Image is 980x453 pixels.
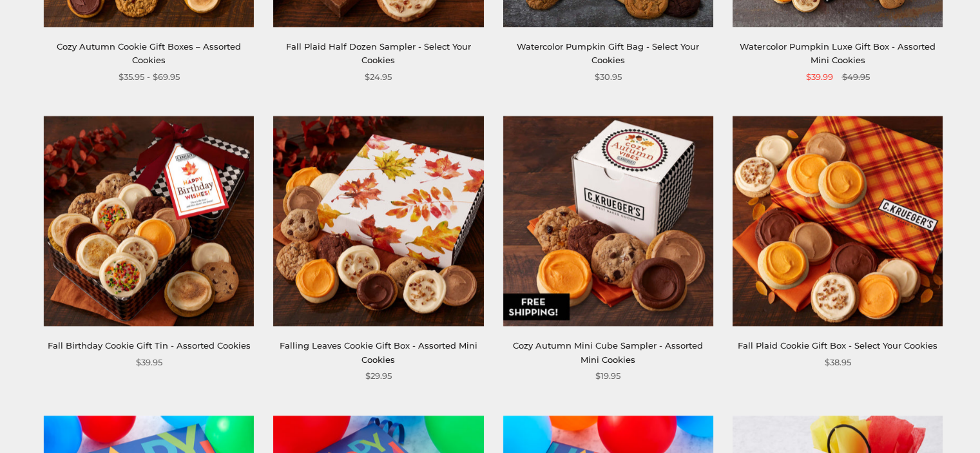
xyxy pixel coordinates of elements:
[365,369,392,383] span: $29.95
[365,70,392,84] span: $24.95
[273,116,483,326] img: Falling Leaves Cookie Gift Box - Assorted Mini Cookies
[517,41,699,65] a: Watercolor Pumpkin Gift Bag - Select Your Cookies
[57,41,241,65] a: Cozy Autumn Cookie Gift Boxes – Assorted Cookies
[824,356,850,369] span: $38.95
[44,116,254,326] img: Fall Birthday Cookie Gift Tin - Assorted Cookies
[503,116,713,326] img: Cozy Autumn Mini Cube Sampler - Assorted Mini Cookies
[48,340,251,351] a: Fall Birthday Cookie Gift Tin - Assorted Cookies
[805,70,832,84] span: $39.99
[136,356,162,369] span: $39.95
[595,70,622,84] span: $30.95
[738,340,937,351] a: Fall Plaid Cookie Gift Box - Select Your Cookies
[841,70,869,84] span: $49.95
[280,340,477,364] a: Falling Leaves Cookie Gift Box - Assorted Mini Cookies
[503,116,713,326] a: Cozy Autumn Mini Cube Sampler - Assorted Mini Cookies
[513,340,703,364] a: Cozy Autumn Mini Cube Sampler - Assorted Mini Cookies
[740,41,935,65] a: Watercolor Pumpkin Luxe Gift Box - Assorted Mini Cookies
[595,369,620,383] span: $19.95
[733,116,943,326] img: Fall Plaid Cookie Gift Box - Select Your Cookies
[10,404,133,443] iframe: Sign Up via Text for Offers
[286,41,471,65] a: Fall Plaid Half Dozen Sampler - Select Your Cookies
[119,70,180,84] span: $35.95 - $69.95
